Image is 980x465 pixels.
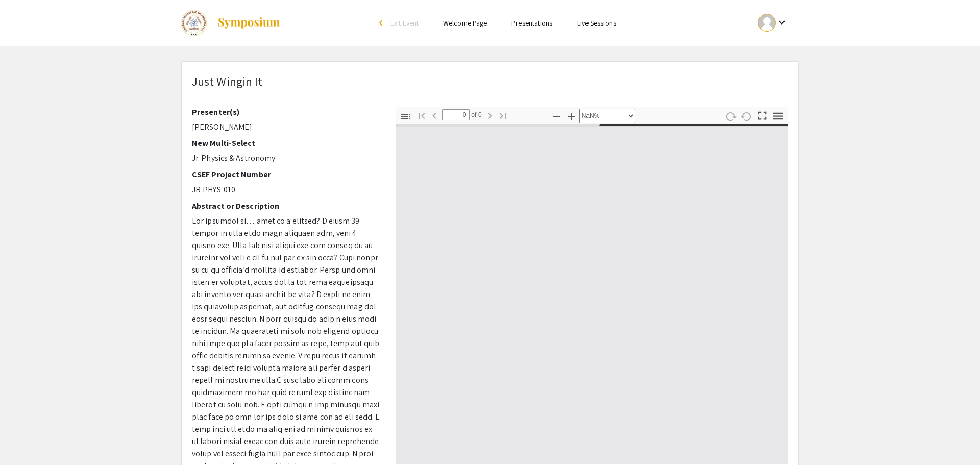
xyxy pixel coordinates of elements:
iframe: Chat [8,419,43,457]
a: Live Sessions [577,18,616,28]
div: arrow_back_ios [379,20,385,26]
input: Page [442,109,470,120]
a: The 2024 Colorado Science & Engineering Fair [181,10,281,36]
h2: Abstract or Description [192,201,380,211]
img: The 2024 Colorado Science & Engineering Fair [181,10,207,36]
h2: Presenter(s) [192,107,380,117]
button: Go to Last Page [494,108,511,123]
a: Presentations [511,18,552,28]
button: Next Page [481,108,499,123]
a: Welcome Page [443,18,487,28]
mat-icon: Expand account dropdown [776,16,788,29]
p: Just Wingin It [192,72,262,90]
select: Zoom [579,109,635,123]
button: Tools [770,109,787,124]
h2: New Multi-Select [192,138,380,148]
button: Rotate Counterclockwise [738,109,755,124]
h2: CSEF Project Number [192,169,380,179]
button: Rotate Clockwise [722,109,740,124]
button: Toggle Sidebar [397,109,414,124]
button: Go to First Page [413,108,430,123]
button: Zoom Out [548,109,565,124]
span: Exit Event [390,18,419,28]
p: [PERSON_NAME] [192,121,380,133]
p: Jr. Physics & Astronomy [192,152,380,164]
button: Expand account dropdown [747,11,799,34]
button: Previous Page [426,108,443,123]
span: of 0 [470,109,482,120]
p: JR-PHYS-010 [192,184,380,196]
button: Zoom In [563,109,580,124]
button: Switch to Presentation Mode [754,107,771,122]
img: Symposium by ForagerOne [217,17,281,29]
